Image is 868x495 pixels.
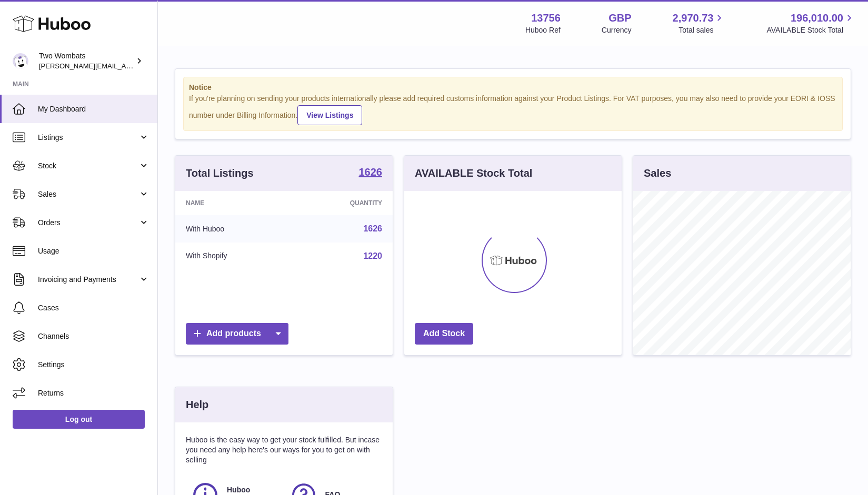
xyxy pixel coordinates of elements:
[38,360,149,370] span: Settings
[186,323,288,345] a: Add products
[766,11,855,35] a: 196,010.00 AVAILABLE Stock Total
[39,62,267,70] span: [PERSON_NAME][EMAIL_ADDRESS][PERSON_NAME][DOMAIN_NAME]
[608,11,631,25] strong: GBP
[415,323,473,345] a: Add Stock
[791,11,843,25] span: 196,010.00
[189,83,837,93] strong: Notice
[644,166,671,180] h3: Sales
[673,11,726,35] a: 2,970.73 Total sales
[175,243,293,270] td: With Shopify
[186,398,208,412] h3: Help
[38,133,138,143] span: Listings
[38,331,149,341] span: Channels
[602,25,632,35] div: Currency
[525,25,561,35] div: Huboo Ref
[186,166,254,180] h3: Total Listings
[38,218,138,228] span: Orders
[679,25,725,35] span: Total sales
[38,246,149,256] span: Usage
[293,191,393,215] th: Quantity
[175,191,293,215] th: Name
[13,53,28,69] img: philip.carroll@twowombats.com
[39,51,134,71] div: Two Wombats
[363,251,382,260] a: 1220
[38,161,138,171] span: Stock
[297,105,362,125] a: View Listings
[38,189,138,199] span: Sales
[186,435,382,465] p: Huboo is the easy way to get your stock fulfilled. But incase you need any help here's our ways f...
[38,303,149,313] span: Cases
[175,215,293,243] td: With Huboo
[38,388,149,398] span: Returns
[415,166,532,180] h3: AVAILABLE Stock Total
[359,167,383,179] a: 1626
[13,410,145,429] a: Log out
[189,94,837,125] div: If you're planning on sending your products internationally please add required customs informati...
[363,224,382,233] a: 1626
[38,275,138,285] span: Invoicing and Payments
[673,11,714,25] span: 2,970.73
[359,167,383,177] strong: 1626
[38,104,149,114] span: My Dashboard
[531,11,561,25] strong: 13756
[766,25,855,35] span: AVAILABLE Stock Total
